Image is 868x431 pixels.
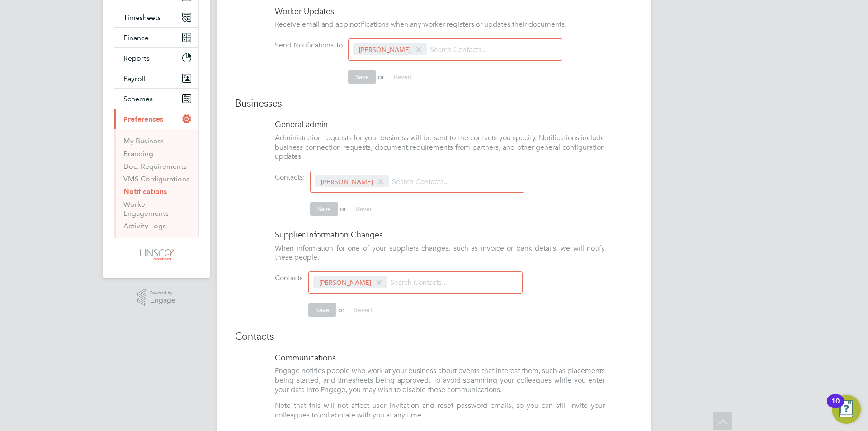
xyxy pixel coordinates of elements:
a: Doc. Requirements [123,162,187,171]
span: [PERSON_NAME] [353,43,427,55]
button: Save [310,202,338,216]
span: Engage [150,297,175,304]
a: Branding [123,149,153,158]
a: Worker Engagements [123,200,169,218]
li: When information for one of your suppliers changes, such as invoice or bank details, we will noti... [275,244,605,272]
a: VMS Configurations [123,175,189,183]
img: linsco-logo-retina.png [137,247,175,262]
h4: Supplier Information Changes [275,229,605,240]
p: Note that this will not affect user invitation and reset password emails, so you can still invite... [275,401,605,420]
span: Schemes [123,95,153,103]
button: Revert [348,202,382,216]
li: Administration requests for your business will be sent to the contacts you specify. Notifications... [275,133,605,171]
button: Schemes [114,89,198,109]
li: Receive email and app notifications when any worker registers or updates their documents. [275,20,605,38]
button: Finance [114,28,198,47]
a: Go to home page [114,247,199,262]
h4: Worker Updates [275,6,605,16]
a: Notifications [123,187,167,196]
label: Send Notifications To [275,41,343,50]
span: Reports [123,54,150,62]
button: Reports [114,48,198,68]
label: Contacts: [275,173,305,182]
button: Open Resource Center, 10 new notifications [832,395,861,424]
h4: Communications [275,352,605,363]
span: Finance [123,33,149,42]
button: Payroll [114,68,198,88]
input: Search Contacts... [389,174,496,190]
div: Preferences [114,129,198,238]
span: [PERSON_NAME] [315,175,389,187]
span: or [340,204,346,213]
button: Revert [386,70,420,84]
a: Powered byEngage [137,289,176,306]
button: Preferences [114,109,198,129]
button: Timesheets [114,7,198,27]
label: Contacts [275,274,303,283]
h3: Contacts [235,330,633,343]
a: My Business [123,137,164,145]
input: Search Contacts... [427,42,534,58]
span: or [378,72,384,81]
h3: Businesses [235,97,633,110]
span: [PERSON_NAME] [313,276,387,288]
button: Revert [346,303,380,317]
span: or [338,305,344,314]
div: 10 [831,401,840,413]
a: Activity Logs [123,222,166,230]
span: Timesheets [123,13,161,22]
span: Payroll [123,74,146,83]
input: Search Contacts... [387,275,495,291]
span: Preferences [123,115,163,123]
button: Save [348,70,376,84]
p: Engage notifies people who work at your business about events that interest them, such as placeme... [275,366,605,394]
h4: General admin [275,119,605,129]
span: Powered by [150,289,175,297]
button: Save [308,303,336,317]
